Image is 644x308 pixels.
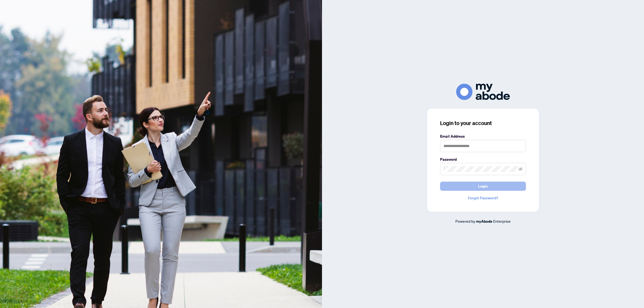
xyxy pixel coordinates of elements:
button: Login [440,182,526,191]
label: Password [440,156,526,162]
a: Forgot Password? [440,195,526,201]
label: Email Address [440,133,526,139]
span: Enterprise [493,219,511,223]
a: myAbode [476,218,492,224]
h3: Login to your account [440,119,526,127]
span: Login [478,182,488,190]
span: eye-invisible [519,167,522,171]
span: Powered by [455,219,475,223]
img: ma-logo [456,84,510,100]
